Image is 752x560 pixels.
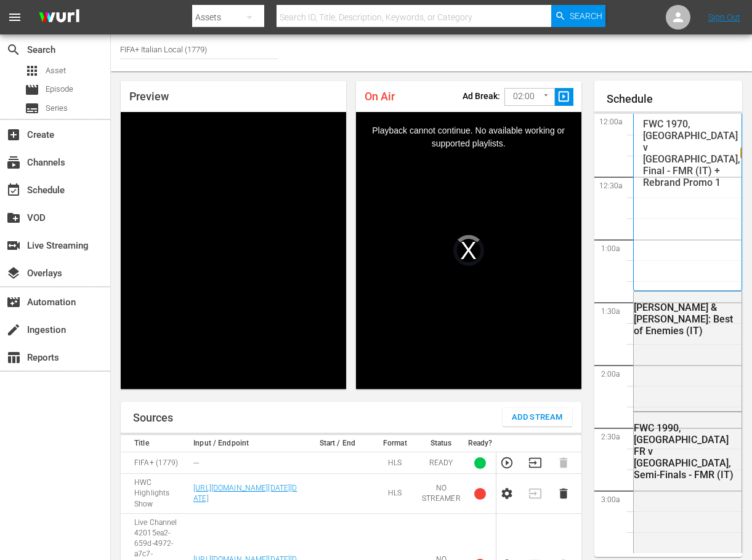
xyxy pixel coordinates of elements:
div: Playback cannot continue. No available working or supported playlists. [356,112,581,389]
h1: Schedule [607,93,743,105]
button: Delete [557,487,570,500]
span: Reports [6,350,21,365]
td: READY [418,452,464,474]
h1: Sources [133,412,173,424]
button: Transition [528,456,542,470]
div: FWC 1990, [GEOGRAPHIC_DATA] FR v [GEOGRAPHIC_DATA], Semi-Finals - FMR (IT) [634,422,739,481]
a: Sign Out [708,12,740,22]
button: Add Stream [503,408,572,426]
span: VOD [6,210,21,225]
div: Video Player [356,112,581,389]
p: FWC 1970, [GEOGRAPHIC_DATA] v [GEOGRAPHIC_DATA], Final - FMR (IT) + Rebrand Promo 1 [643,118,740,188]
span: Series [46,102,68,114]
span: Search [6,42,21,57]
span: Series [25,101,39,116]
a: [URL][DOMAIN_NAME][DATE][DATE] [193,484,297,503]
div: [PERSON_NAME] & [PERSON_NAME]: Best of Enemies (IT) [634,302,739,337]
span: Search [570,5,602,27]
img: ans4CAIJ8jUAAAAAAAAAAAAAAAAAAAAAAAAgQb4GAAAAAAAAAAAAAAAAAAAAAAAAJMjXAAAAAAAAAAAAAAAAAAAAAAAAgAT5G... [30,3,89,32]
td: HWC Highlights Show [121,474,190,513]
span: slideshow_sharp [557,90,571,104]
span: menu [7,10,22,25]
span: Channels [6,155,21,170]
div: 02:00 [504,85,555,108]
td: FIFA+ (1779) [121,452,190,474]
span: Overlays [6,266,21,281]
div: Video Player [121,112,346,389]
span: Preview [129,90,169,103]
th: Format [372,435,418,452]
td: HLS [372,452,418,474]
td: --- [190,452,303,474]
span: Episode [25,82,39,97]
td: HLS [372,474,418,513]
span: Ingestion [6,322,21,337]
th: Title [121,435,190,452]
th: Status [418,435,464,452]
span: Episode [46,83,73,95]
span: On Air [365,90,395,103]
th: Start / End [303,435,372,452]
span: Asset [46,65,66,77]
span: Add Stream [512,410,563,425]
span: Schedule [6,183,21,198]
div: Modal Window [356,112,581,389]
span: Asset [25,63,39,78]
span: Create [6,127,21,142]
span: Live Streaming [6,238,21,253]
p: Ad Break: [463,91,500,101]
button: Configure [500,487,514,500]
th: Ready? [464,435,496,452]
p: 1 [740,149,745,158]
button: Search [551,5,605,27]
td: NO STREAMER [418,474,464,513]
span: Automation [6,295,21,310]
th: Input / Endpoint [190,435,303,452]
